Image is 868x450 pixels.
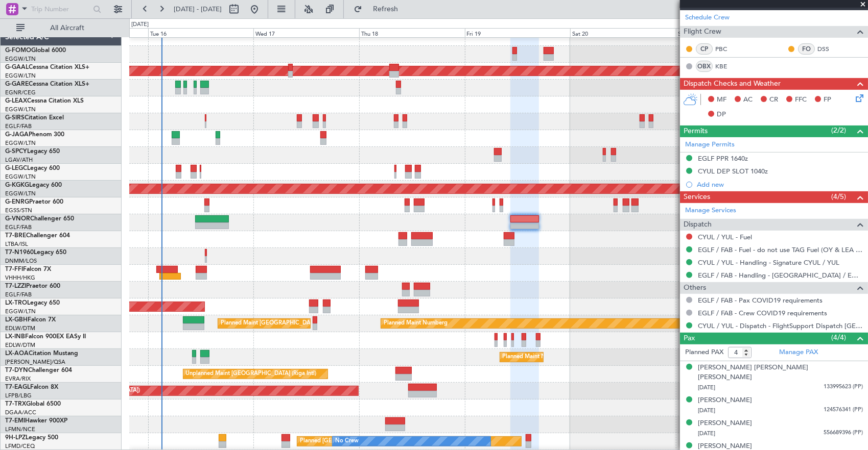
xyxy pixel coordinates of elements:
[685,347,723,358] label: Planned PAX
[5,257,37,265] a: DNMM/LOS
[684,26,721,38] span: Flight Crew
[824,429,863,437] span: 556689396 (PP)
[5,435,58,441] a: 9H-LPZLegacy 500
[300,434,444,449] div: Planned [GEOGRAPHIC_DATA] ([GEOGRAPHIC_DATA])
[5,182,29,188] span: G-KGKG
[5,291,32,298] a: EGLF/FAB
[5,334,25,340] span: LX-INB
[743,95,753,105] span: AC
[5,89,36,96] a: EGNR/CEG
[824,406,863,414] span: 124576341 (PP)
[5,266,51,272] a: T7-FFIFalcon 7X
[5,81,29,87] span: G-GARE
[685,140,735,150] a: Manage Permits
[5,216,30,222] span: G-VNOR
[5,132,29,138] span: G-JAGA
[5,139,36,147] a: EGGW/LTN
[5,64,29,70] span: G-GAAL
[5,207,32,214] a: EGSS/STN
[5,426,35,433] a: LFMN/NCE
[685,206,736,216] a: Manage Services
[717,95,726,105] span: MF
[5,384,30,390] span: T7-EAGL
[5,173,36,181] a: EGGW/LTN
[503,349,617,365] div: Planned Maint Nice ([GEOGRAPHIC_DATA])
[798,43,815,55] div: FO
[5,351,78,357] a: LX-AOACitation Mustang
[697,180,863,189] div: Add new
[31,2,90,17] input: Trip Number
[696,43,713,55] div: CP
[5,216,74,222] a: G-VNORChallenger 650
[5,122,32,130] a: EGLF/FAB
[698,154,748,163] div: EGLF PPR 1640z
[5,367,72,373] a: T7-DYNChallenger 604
[5,249,66,256] a: T7-N1960Legacy 650
[5,47,66,54] a: G-FOMOGlobal 6000
[5,233,26,239] span: T7-BRE
[715,62,738,71] a: KBE
[685,13,730,23] a: Schedule Crew
[5,98,27,104] span: G-LEAX
[698,363,863,383] div: [PERSON_NAME] [PERSON_NAME] [PERSON_NAME]
[5,223,32,231] a: EGLF/FAB
[5,64,89,70] a: G-GAALCessna Citation XLS+
[349,1,410,17] button: Refresh
[5,418,67,424] a: T7-EMIHawker 900XP
[698,296,823,305] a: EGLF / FAB - Pax COVID19 requirements
[5,375,31,383] a: EVRA/RIX
[698,384,715,391] span: [DATE]
[831,332,846,343] span: (4/4)
[715,44,738,54] a: PBC
[684,126,708,137] span: Permits
[5,401,61,407] a: T7-TRXGlobal 6500
[5,199,63,205] a: G-ENRGPraetor 600
[221,316,382,331] div: Planned Maint [GEOGRAPHIC_DATA] ([GEOGRAPHIC_DATA])
[698,258,839,267] a: CYUL / YUL - Handling - Signature CYUL / YUL
[5,233,70,239] a: T7-BREChallenger 604
[186,366,317,382] div: Unplanned Maint [GEOGRAPHIC_DATA] (Riga Intl)
[5,324,35,332] a: EDLW/DTM
[5,334,86,340] a: LX-INBFalcon 900EX EASy II
[698,167,768,176] div: CYUL DEP SLOT 1040z
[696,61,713,72] div: OBX
[5,317,56,323] a: LX-GBHFalcon 7X
[5,98,84,104] a: G-LEAXCessna Citation XLS
[5,435,26,441] span: 9H-LPZ
[817,44,840,54] a: DSS
[684,333,695,344] span: Pax
[148,28,254,37] div: Tue 16
[5,115,25,121] span: G-SIRS
[831,125,846,136] span: (2/2)
[364,6,407,13] span: Refresh
[5,392,32,399] a: LFPB/LBG
[684,78,781,90] span: Dispatch Checks and Weather
[5,81,89,87] a: G-GARECessna Citation XLS+
[465,28,571,37] div: Fri 19
[5,283,60,289] a: T7-LZZIPraetor 600
[5,132,64,138] a: G-JAGAPhenom 300
[5,341,35,349] a: EDLW/DTM
[5,165,60,171] a: G-LEGCLegacy 600
[131,20,149,29] div: [DATE]
[5,300,60,306] a: LX-TROLegacy 650
[698,395,752,406] div: [PERSON_NAME]
[698,233,752,241] a: CYUL / YUL - Fuel
[5,55,36,63] a: EGGW/LTN
[5,283,26,289] span: T7-LZZI
[5,401,26,407] span: T7-TRX
[684,191,710,203] span: Services
[5,199,29,205] span: G-ENRG
[5,182,62,188] a: G-KGKGLegacy 600
[676,28,782,37] div: Sun 21
[5,266,23,272] span: T7-FFI
[384,316,448,331] div: Planned Maint Nurnberg
[5,156,33,164] a: LGAV/ATH
[5,165,27,171] span: G-LEGC
[11,20,111,36] button: All Aircraft
[570,28,676,37] div: Sat 20
[717,110,726,120] span: DP
[5,442,35,450] a: LFMD/CEQ
[5,190,36,197] a: EGGW/LTN
[779,347,818,358] a: Manage PAX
